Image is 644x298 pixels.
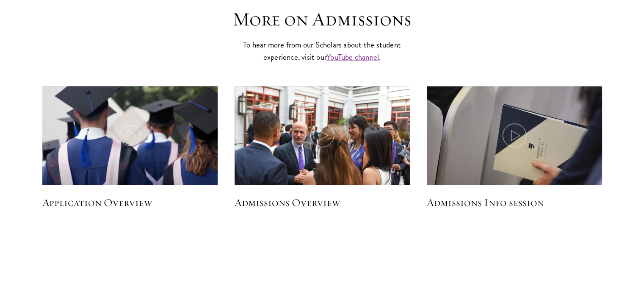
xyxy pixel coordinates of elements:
h5: Admissions Info session [427,195,602,209]
h5: Application Overview [42,195,218,209]
h5: Admissions Overview [235,195,410,209]
img: Administrator-speaking-to-group-of-students-outside-in-courtyard [235,86,410,203]
p: To hear more from our Scholars about the student experience, visit our . [240,38,405,63]
button: Administrator-speaking-to-group-of-students-outside-in-courtyard [235,86,410,185]
a: YouTube channel [326,50,379,63]
h3: More on Admissions [191,8,453,31]
img: student holding Schwarzman Scholar documents [427,86,602,203]
button: student holding Schwarzman Scholar documents [427,86,602,185]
